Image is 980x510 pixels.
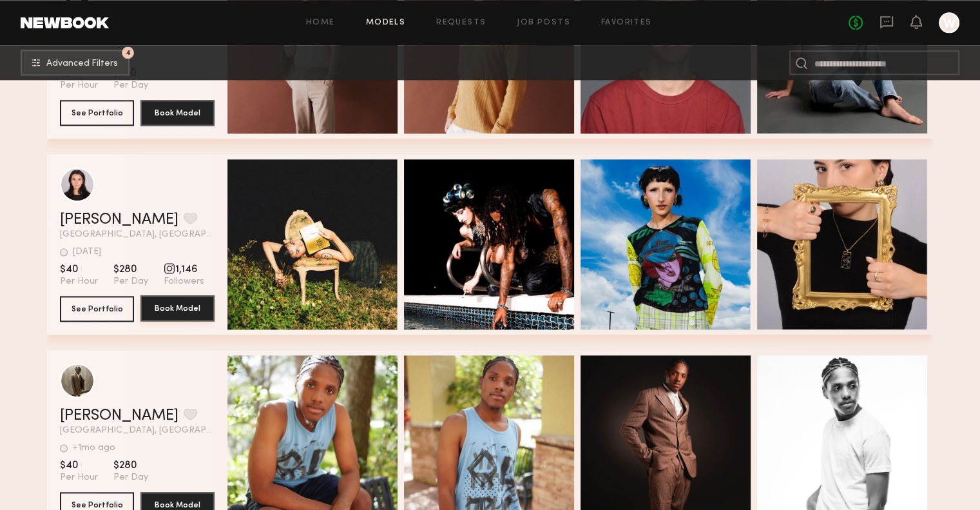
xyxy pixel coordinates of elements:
span: Per Day [113,80,148,92]
button: See Portfolio [60,296,134,322]
div: [DATE] [73,248,101,257]
a: W [939,12,959,33]
span: $40 [60,263,98,276]
a: Requests [436,19,486,27]
button: Book Model [140,100,215,126]
a: Book Model [140,296,215,322]
span: [GEOGRAPHIC_DATA], [GEOGRAPHIC_DATA] [60,426,215,435]
button: Book Model [140,295,215,321]
span: Followers [164,276,204,288]
span: Per Hour [60,472,98,484]
span: $40 [60,459,98,472]
a: Favorites [601,19,652,27]
a: Home [306,19,335,27]
a: Job Posts [517,19,570,27]
span: [GEOGRAPHIC_DATA], [GEOGRAPHIC_DATA] [60,230,215,239]
span: Per Day [113,276,148,288]
span: Per Hour [60,276,98,288]
span: Per Hour [60,80,98,92]
a: Models [366,19,405,27]
span: 4 [126,50,131,55]
span: $280 [113,263,148,276]
span: Advanced Filters [46,59,118,68]
div: +1mo ago [73,444,115,453]
span: Per Day [113,472,148,484]
span: $280 [113,459,148,472]
span: 1,146 [164,263,204,276]
a: [PERSON_NAME] [60,408,178,424]
a: [PERSON_NAME] [60,212,178,228]
button: See Portfolio [60,100,134,126]
button: 4Advanced Filters [21,50,130,75]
